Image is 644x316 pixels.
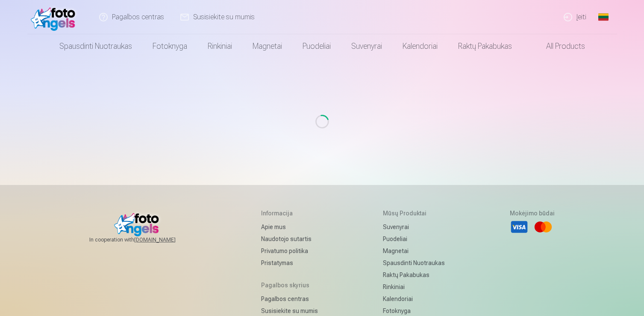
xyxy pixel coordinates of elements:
[510,209,555,218] h5: Mokėjimo būdai
[510,218,529,236] li: Visa
[261,293,318,305] a: Pagalbos centras
[261,281,318,289] h5: Pagalbos skyrius
[383,257,445,269] a: Spausdinti nuotraukas
[383,221,445,233] a: Suvenyrai
[197,34,242,58] a: Rinkiniai
[341,34,392,58] a: Suvenyrai
[383,209,445,218] h5: Mūsų produktai
[383,245,445,257] a: Magnetai
[134,236,196,243] a: [DOMAIN_NAME]
[261,233,318,245] a: Naudotojo sutartis
[242,34,292,58] a: Magnetai
[383,293,445,305] a: Kalendoriai
[383,269,445,281] a: Raktų pakabukas
[31,3,80,31] img: /fa2
[383,233,445,245] a: Puodeliai
[261,245,318,257] a: Privatumo politika
[392,34,448,58] a: Kalendoriai
[89,236,196,243] span: In cooperation with
[49,34,142,58] a: Spausdinti nuotraukas
[448,34,522,58] a: Raktų pakabukas
[522,34,595,58] a: All products
[292,34,341,58] a: Puodeliai
[261,209,318,218] h5: Informacija
[534,218,553,236] li: Mastercard
[261,221,318,233] a: Apie mus
[261,257,318,269] a: Pristatymas
[142,34,197,58] a: Fotoknyga
[383,281,445,293] a: Rinkiniai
